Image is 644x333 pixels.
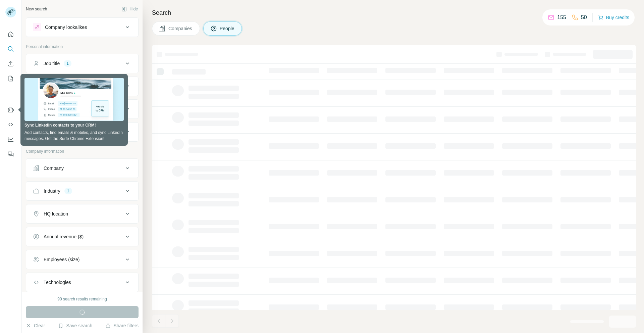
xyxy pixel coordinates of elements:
[58,322,92,329] button: Save search
[44,129,79,135] div: Personal location
[117,4,143,14] button: Hide
[44,165,64,172] div: Company
[26,183,138,199] button: Industry1
[5,58,16,70] button: Enrich CSV
[26,160,138,176] button: Company
[557,13,566,21] p: 155
[598,13,629,22] button: Buy credits
[152,8,636,17] h4: Search
[44,106,68,112] div: Department
[26,124,138,140] button: Personal location
[44,60,60,67] div: Job title
[26,206,138,222] button: HQ location
[105,322,139,329] button: Share filters
[44,83,62,90] div: Seniority
[26,229,138,245] button: Annual revenue ($)
[5,148,16,160] button: Feedback
[581,13,587,21] p: 50
[26,274,138,290] button: Technologies
[5,28,16,40] button: Quick start
[64,188,72,194] div: 1
[5,104,16,116] button: Use Surfe on LinkedIn
[44,256,79,263] div: Employees (size)
[5,118,16,131] button: Use Surfe API
[57,296,107,302] div: 90 search results remaining
[44,279,71,286] div: Technologies
[26,78,138,94] button: Seniority
[26,19,138,35] button: Company lookalikes
[26,322,45,329] button: Clear
[5,73,16,85] button: My lists
[26,148,139,154] p: Company information
[44,210,68,217] div: HQ location
[64,60,71,66] div: 1
[5,133,16,145] button: Dashboard
[45,24,87,31] div: Company lookalikes
[44,188,60,194] div: Industry
[168,25,193,32] span: Companies
[26,55,138,72] button: Job title1
[26,101,138,117] button: Department
[5,43,16,55] button: Search
[26,251,138,268] button: Employees (size)
[220,25,235,32] span: People
[26,6,47,12] div: New search
[44,233,84,240] div: Annual revenue ($)
[26,44,139,50] p: Personal information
